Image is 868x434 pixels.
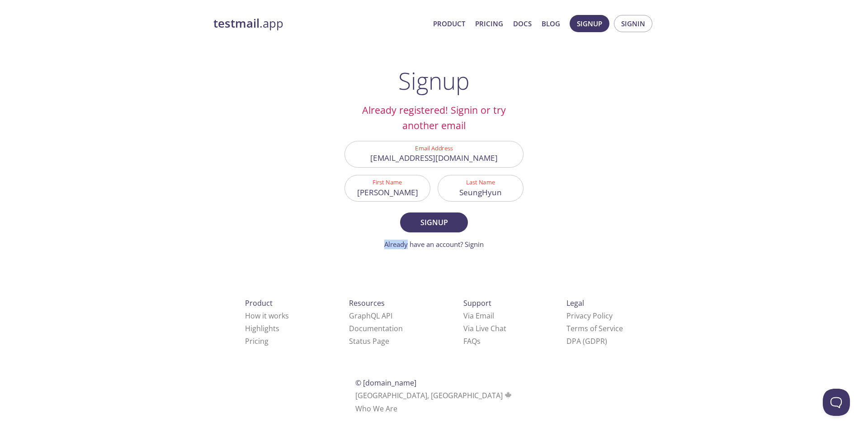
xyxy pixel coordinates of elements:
[566,311,613,321] a: Privacy Policy
[349,298,385,308] span: Resources
[245,336,269,346] a: Pricing
[349,311,392,321] a: GraphQL API
[344,102,524,134] h2: Already registered! Signin or try another email
[245,323,279,333] a: Highlights
[566,323,623,333] a: Terms of Service
[398,67,470,94] h1: Signup
[400,212,468,232] button: Signup
[463,336,481,346] a: FAQ
[355,378,416,388] span: © [DOMAIN_NAME]
[349,323,403,333] a: Documentation
[621,18,645,29] span: Signin
[566,298,584,308] span: Legal
[542,18,560,29] a: Blog
[245,311,289,321] a: How it works
[463,311,494,321] a: Via Email
[477,336,481,346] span: s
[349,336,389,346] a: Status Page
[570,15,609,32] button: Signup
[513,18,532,29] a: Docs
[433,18,465,29] a: Product
[213,16,426,31] a: testmail.app
[463,298,491,308] span: Support
[355,404,397,414] a: Who We Are
[213,15,259,31] strong: testmail
[463,323,506,333] a: Via Live Chat
[355,391,513,400] span: [GEOGRAPHIC_DATA], [GEOGRAPHIC_DATA]
[577,18,602,29] span: Signup
[410,216,458,229] span: Signup
[475,18,503,29] a: Pricing
[614,15,652,32] button: Signin
[823,389,850,416] iframe: Help Scout Beacon - Open
[566,336,607,346] a: DPA (GDPR)
[245,298,273,308] span: Product
[384,240,484,249] a: Already have an account? Signin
